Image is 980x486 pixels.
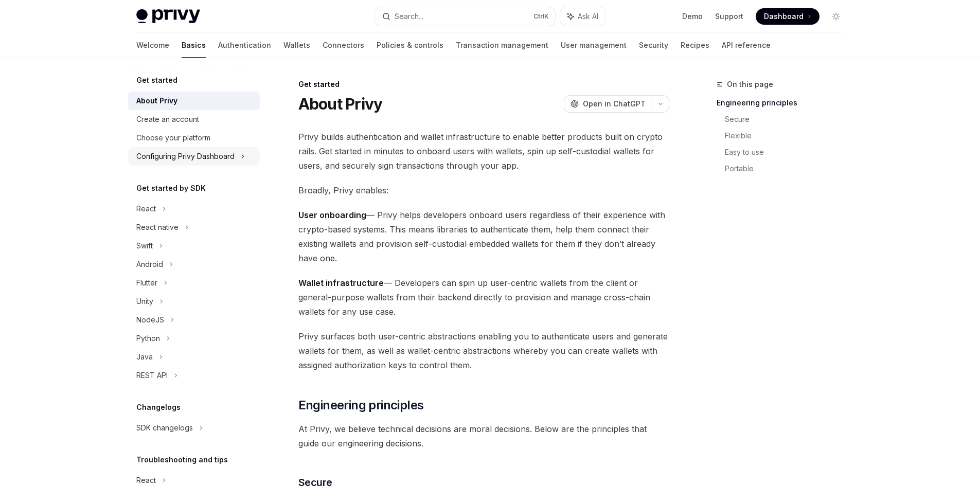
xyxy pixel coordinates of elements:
[182,33,206,58] a: Basics
[298,276,669,319] span: — Developers can spin up user-centric wallets from the client or general-purpose wallets from the...
[298,79,669,89] div: Get started
[533,12,549,21] span: Ctrl K
[218,33,271,58] a: Authentication
[136,277,157,289] div: Flutter
[456,33,548,58] a: Transaction management
[298,397,424,413] span: Engineering principles
[298,329,669,372] span: Privy surfaces both user-centric abstractions enabling you to authenticate users and generate wal...
[136,95,177,107] div: About Privy
[578,11,598,22] span: Ask AI
[136,369,168,382] div: REST API
[136,422,193,434] div: SDK changelogs
[136,33,169,58] a: Welcome
[727,78,773,91] span: On this page
[136,150,235,163] div: Configuring Privy Dashboard
[298,422,669,451] span: At Privy, we believe technical decisions are moral decisions. Below are the principles that guide...
[725,144,852,160] a: Easy to use
[756,8,819,25] a: Dashboard
[128,92,260,110] a: About Privy
[298,130,669,173] span: Privy builds authentication and wallet infrastructure to enable better products built on crypto r...
[682,11,703,22] a: Demo
[583,99,646,109] span: Open in ChatGPT
[298,95,383,113] h1: About Privy
[136,258,163,271] div: Android
[136,74,177,86] h5: Get started
[136,132,210,144] div: Choose your platform
[681,33,709,58] a: Recipes
[395,10,423,23] div: Search...
[725,160,852,177] a: Portable
[128,110,260,129] a: Create an account
[298,210,366,220] strong: User onboarding
[561,33,627,58] a: User management
[136,113,199,125] div: Create an account
[136,332,160,345] div: Python
[136,314,164,326] div: NodeJS
[764,11,804,22] span: Dashboard
[136,9,200,24] img: light logo
[564,95,652,113] button: Open in ChatGPT
[136,295,153,308] div: Unity
[725,111,852,128] a: Secure
[828,8,844,25] button: Toggle dark mode
[136,240,153,252] div: Swift
[377,33,443,58] a: Policies & controls
[323,33,364,58] a: Connectors
[136,182,206,194] h5: Get started by SDK
[298,183,669,197] span: Broadly, Privy enables:
[375,7,555,26] button: Search...CtrlK
[136,351,153,363] div: Java
[136,401,181,413] h5: Changelogs
[283,33,310,58] a: Wallets
[725,128,852,144] a: Flexible
[136,203,156,215] div: React
[639,33,668,58] a: Security
[715,11,743,22] a: Support
[128,129,260,147] a: Choose your platform
[136,221,179,233] div: React native
[722,33,771,58] a: API reference
[717,95,852,111] a: Engineering principles
[298,208,669,265] span: — Privy helps developers onboard users regardless of their experience with crypto-based systems. ...
[298,278,384,288] strong: Wallet infrastructure
[136,454,228,466] h5: Troubleshooting and tips
[560,7,605,26] button: Ask AI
